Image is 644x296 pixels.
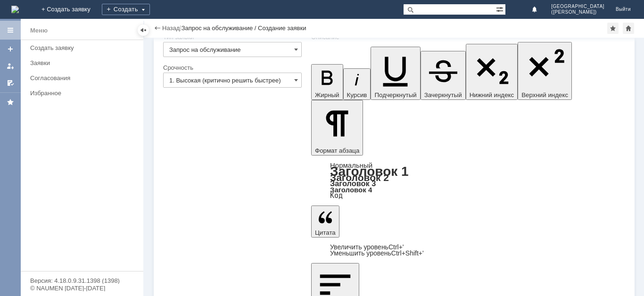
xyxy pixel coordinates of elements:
a: Заголовок 2 [330,172,389,183]
span: Формат абзаца [315,147,359,154]
div: | [180,24,181,31]
a: Перейти на домашнюю страницу [11,6,19,13]
div: © NAUMEN [DATE]-[DATE] [30,285,134,291]
div: Запрос на обслуживание / Создание заявки [182,25,306,32]
div: Прошу удалить отложенные чеки. [4,4,138,11]
span: Зачеркнутый [424,91,462,99]
span: Цитата [315,229,336,236]
a: Мои заявки [3,58,18,74]
span: ([PERSON_NAME]) [551,9,604,15]
span: Нижний индекс [470,91,514,99]
button: Верхний индекс [518,42,572,100]
a: Назад [162,25,180,32]
span: Жирный [315,91,339,99]
button: Нижний индекс [466,44,518,100]
div: Версия: 4.18.0.9.31.1398 (1398) [30,278,134,284]
a: Заголовок 3 [330,179,376,188]
img: logo [11,6,19,13]
button: Цитата [311,206,339,238]
div: Заявки [30,59,138,66]
div: Создать заявку [30,44,138,51]
div: Добавить в избранное [607,23,619,34]
div: Срочность [163,65,300,71]
button: Жирный [311,64,343,100]
a: Нормальный [330,161,372,169]
button: Зачеркнутый [421,51,466,100]
a: Increase [330,243,404,251]
div: Тип заявки [163,34,300,40]
div: Описание [311,34,623,40]
span: Ctrl+Shift+' [391,249,424,257]
a: Создать заявку [3,41,18,57]
button: Подчеркнутый [371,47,420,100]
button: Курсив [343,68,371,100]
a: Код [330,191,343,200]
a: Создать заявку [26,41,141,55]
div: Сделать домашней страницей [623,23,634,34]
div: Скрыть меню [138,25,149,36]
a: Заявки [26,56,141,70]
span: Курсив [347,91,367,99]
div: Цитата [311,244,625,256]
a: Заголовок 1 [330,164,409,179]
div: Формат абзаца [311,162,625,199]
div: Избранное [30,90,127,97]
div: Согласования [30,74,138,82]
span: Ctrl+' [388,243,404,251]
div: Создать [102,4,150,15]
a: Decrease [330,249,424,257]
a: Мои согласования [3,75,18,90]
a: Заголовок 4 [330,186,372,194]
a: Согласования [26,71,141,85]
span: Подчеркнутый [374,91,416,99]
span: Расширенный поиск [496,4,505,13]
div: Меню [30,25,48,36]
span: Верхний индекс [521,91,568,99]
span: [GEOGRAPHIC_DATA] [551,4,604,9]
button: Формат абзаца [311,100,363,156]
